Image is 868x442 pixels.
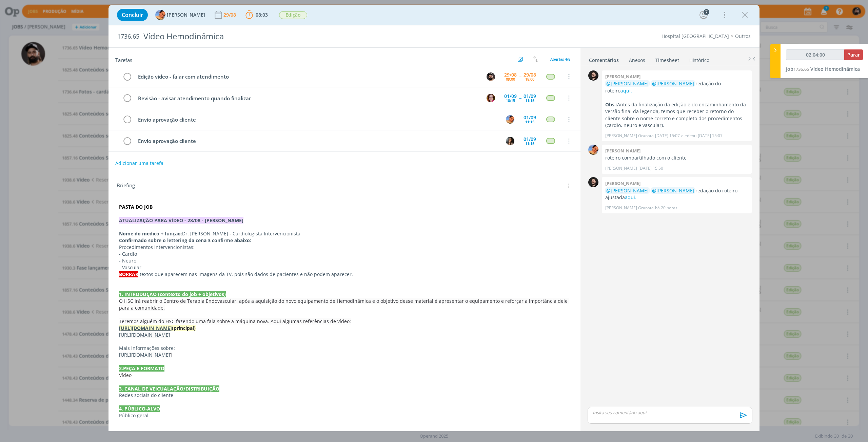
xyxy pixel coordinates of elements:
div: 7 [704,9,709,15]
button: Parar [844,49,863,60]
a: Outros [735,33,751,39]
p: Redes sociais do cliente [119,392,570,399]
p: - Cardio [119,251,570,257]
button: B [505,136,515,146]
button: 7 [698,9,709,20]
strong: ATUALIZAÇÃO PARA VÍDEO - 28/08 - [PERSON_NAME] [119,217,243,224]
p: Procedimentos intervencionistas: [119,244,570,251]
span: [DATE] 15:07 [698,133,723,139]
button: L[PERSON_NAME] [155,10,205,20]
img: B [487,94,495,102]
strong: 2.PEÇA E FORMATO [119,365,164,372]
a: Timesheet [655,54,679,64]
p: Antes da finalização da edição e do encaminhamento da versão final da legenda, temos que receber ... [605,101,748,129]
img: arrow-down-up.svg [533,56,538,62]
a: [URL][DOMAIN_NAME] [119,352,170,358]
a: aqui. [625,194,636,201]
strong: 4. PÚBLICO-ALVO [119,405,160,412]
div: Edição vídeo - falar com atendimento [135,72,480,81]
b: [PERSON_NAME] [605,180,640,186]
a: PASTA DO JOB [119,204,153,210]
p: - Vascular [119,264,570,271]
div: 01/09 [524,115,536,120]
b: [PERSON_NAME] [605,148,640,154]
button: Adicionar uma tarefa [115,157,164,169]
div: Vídeo Hemodinâmica [141,28,484,45]
span: ] [170,352,172,358]
p: [PERSON_NAME] Granata [605,133,654,139]
span: Concluir [122,12,143,18]
div: 11:15 [525,99,534,102]
span: @[PERSON_NAME] [652,187,694,194]
div: Anexos [629,57,645,64]
span: [DATE] 15:07 [655,133,680,139]
div: 09:00 [506,77,515,81]
p: - Neuro [119,257,570,264]
b: [PERSON_NAME] [605,73,640,80]
span: Tarefas [115,55,132,63]
p: redação do roteiro [605,80,748,94]
button: B [486,71,496,82]
a: Histórico [689,54,710,64]
a: aqui. [620,87,632,94]
span: @[PERSON_NAME] [606,80,649,87]
div: Envio aprovação cliente [135,115,499,124]
img: B [588,70,598,81]
strong: 1. INTRODUÇÃO (contexto do job + objetivos) [119,291,226,297]
a: [URL][DOMAIN_NAME] [119,325,172,331]
p: textos que aparecem nas imagens da TV, pois são dados de pacientes e não podem aparecer. [119,271,570,278]
div: 29/08 [524,72,536,77]
img: L [588,145,598,155]
p: [PERSON_NAME] Granata [605,205,654,211]
div: 29/08 [504,72,517,77]
span: [PERSON_NAME] [167,13,205,17]
a: [URL][DOMAIN_NAME] [119,332,170,338]
a: Job1736.65Vídeo Hemodinâmica [786,66,860,72]
button: 08:03 [244,9,270,20]
div: 29/08 [223,13,237,17]
p: roteiro compartilhado com o cliente [605,154,748,161]
div: 01/09 [504,94,517,99]
span: Teremos alguém do HSC fazendo uma fala sobre a máquina nova. Aqui algumas referências de vídeo: [119,318,351,324]
a: Comentários [589,54,619,64]
strong: Obs.: [605,101,617,108]
strong: Confirmado sobre o lettering da cena 3 confirme abaixo: [119,237,251,244]
img: B [506,137,514,145]
p: redação do roteiro ajustada [605,187,748,201]
span: 1736.65 [793,66,809,72]
button: L [505,114,515,125]
p: Público geral [119,412,570,419]
div: 11:15 [525,142,534,145]
span: Vídeo [119,372,132,378]
div: 18:00 [525,77,534,81]
span: O HSC irá reabrir o Centro de Terapia Endovascular, após a aquisição do novo equipamento de Hemod... [119,298,569,311]
span: Parar [847,51,860,58]
strong: 3. CANAL DE VEICUALAÇÃO/DISTRIBUIÇÃO [119,385,219,392]
div: dialog [108,5,759,431]
span: há 20 horas [655,205,677,211]
span: e editou [681,133,696,139]
p: Dr. [PERSON_NAME] - Cardiologista Intervencionista [119,230,570,237]
img: L [506,115,514,124]
span: Vídeo Hemodinâmica [810,66,860,72]
span: Abertas 4/8 [550,57,570,62]
img: L [155,10,165,20]
span: Edição [279,11,307,19]
img: B [588,177,598,187]
button: B [486,93,496,103]
div: 10:15 [506,99,515,102]
p: [PERSON_NAME] [605,165,637,171]
div: Envio aprovação cliente [135,137,499,145]
strong: Nome do médico + função: [119,230,182,237]
div: 01/09 [524,137,536,142]
button: Concluir [117,9,148,21]
span: @[PERSON_NAME] [606,187,649,194]
div: 01/09 [524,94,536,99]
button: Edição [279,11,308,19]
span: 1736.65 [117,33,139,40]
div: 11:15 [525,120,534,124]
span: -- [519,96,521,100]
span: Briefing [117,182,135,190]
